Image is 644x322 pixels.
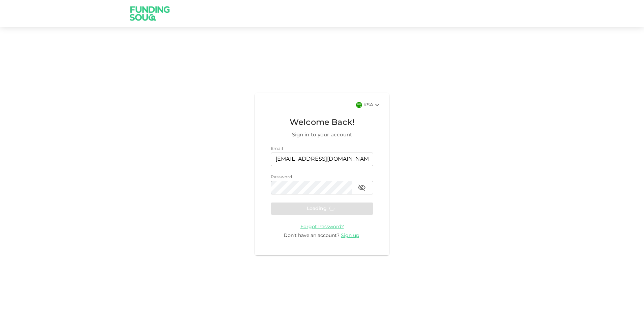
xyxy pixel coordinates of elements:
span: Email [271,147,283,151]
span: Sign up [341,233,359,238]
img: flag-sa.b9a346574cdc8950dd34b50780441f57.svg [356,102,362,108]
span: Sign in to your account [271,131,373,139]
a: Forgot Password? [300,224,344,229]
span: Password [271,175,292,179]
input: password [271,181,352,194]
span: Don't have an account? [284,233,340,238]
input: email [271,153,373,166]
span: Welcome Back! [271,116,373,129]
div: KSA [363,101,381,109]
span: Forgot Password? [300,224,344,229]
